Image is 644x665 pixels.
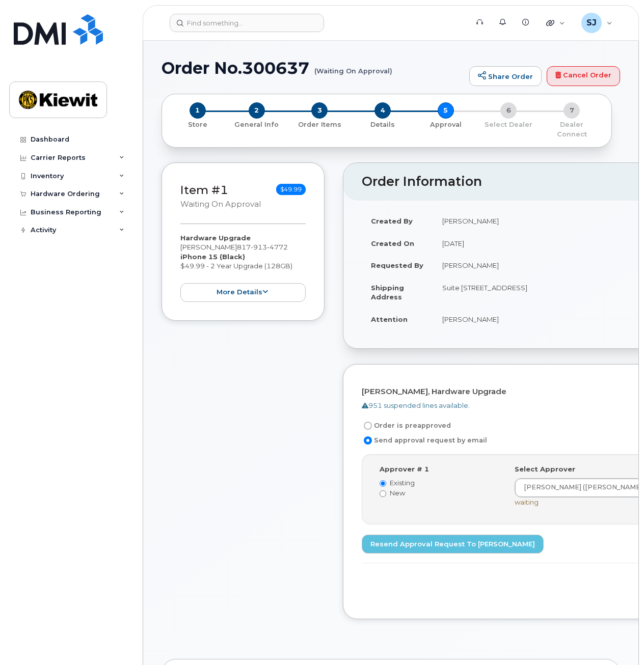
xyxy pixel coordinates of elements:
span: 4 [374,102,391,119]
a: Cancel Order [547,66,620,87]
strong: Created On [371,239,414,247]
label: Existing [380,478,499,488]
input: New [380,490,386,497]
h1: Order No.300637 [162,59,464,77]
p: General Info [229,120,284,129]
label: Approver # 1 [380,464,429,474]
p: Details [355,120,410,129]
strong: Hardware Upgrade [180,234,251,242]
label: Select Approver [515,464,575,474]
input: Send approval request by email [364,436,372,445]
input: Existing [380,480,386,487]
span: 3 [311,102,328,119]
small: Waiting On Approval [180,200,261,209]
span: 817 [237,243,288,251]
div: [PERSON_NAME] $49.99 - 2 Year Upgrade (128GB) [180,233,306,302]
label: New [380,488,499,498]
span: 2 [249,102,265,119]
label: Send approval request by email [362,434,487,447]
small: (Waiting On Approval) [314,59,392,75]
input: Order is preapproved [364,422,372,430]
strong: Created By [371,217,413,225]
span: $49.99 [276,184,306,195]
p: Order Items [292,120,347,129]
label: Order is preapproved [362,420,451,432]
a: 1 Store [170,119,225,129]
a: 3 Order Items [288,119,351,129]
p: Store [174,120,221,129]
iframe: Messenger Launcher [600,621,636,657]
a: 4 Details [351,119,414,129]
a: Resend Approval Request to [PERSON_NAME] [362,535,544,553]
a: 2 General Info [225,119,288,129]
span: 913 [251,243,267,251]
strong: iPhone 15 (Black) [180,253,245,261]
span: 4772 [267,243,288,251]
a: Share Order [469,66,542,87]
strong: Shipping Address [371,284,404,301]
span: 1 [190,102,206,119]
span: waiting [515,498,539,506]
strong: Attention [371,315,408,323]
a: Item #1 [180,183,228,197]
strong: Requested By [371,261,423,269]
button: more details [180,283,306,302]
